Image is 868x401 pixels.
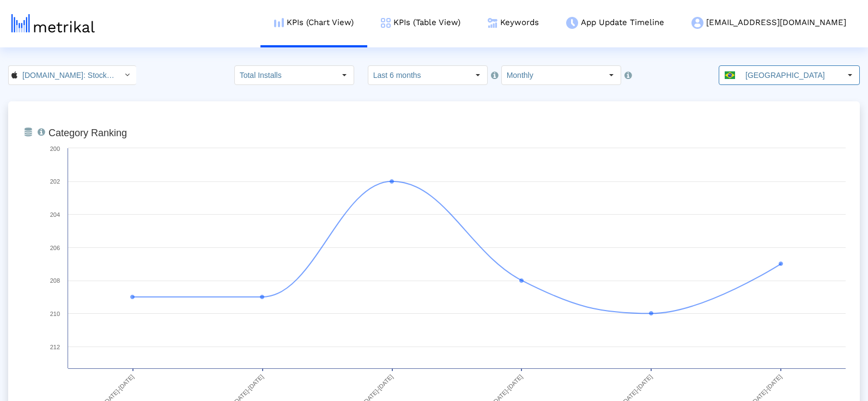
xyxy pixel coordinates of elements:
text: 212 [50,344,60,350]
div: Select [602,66,621,84]
div: Select [841,66,859,84]
text: 206 [50,245,60,251]
div: Select [335,66,354,84]
div: Select [469,66,487,84]
img: kpi-chart-menu-icon.png [274,18,284,27]
img: keywords.png [488,18,497,28]
tspan: Category Ranking [48,127,127,138]
img: kpi-table-menu-icon.png [381,18,391,28]
div: Select [118,66,136,84]
img: my-account-menu-icon.png [691,17,703,29]
text: 202 [50,178,60,185]
img: app-update-menu-icon.png [566,17,578,29]
text: 204 [50,211,60,218]
text: 210 [50,311,60,317]
text: 208 [50,277,60,284]
img: metrical-logo-light.png [11,14,95,33]
text: 200 [50,145,60,152]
